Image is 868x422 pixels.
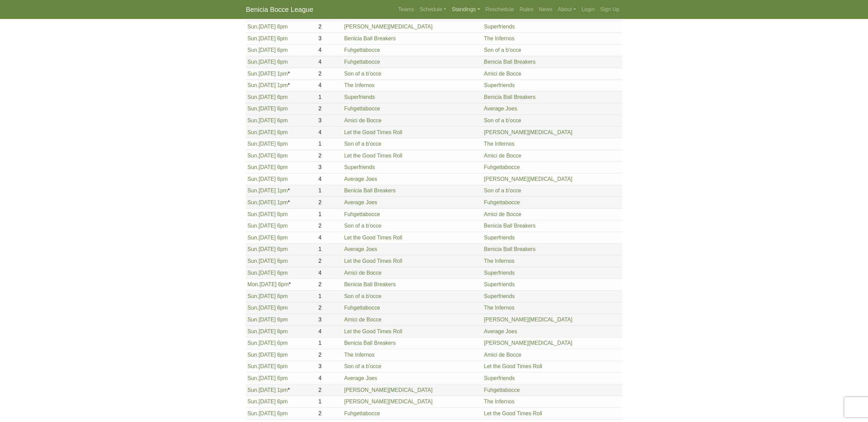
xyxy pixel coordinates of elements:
a: Benicia Ball Breakers [484,246,535,252]
a: Sun.[DATE] 1pm [248,71,288,77]
a: Sun.[DATE] 6pm [248,329,288,334]
a: Sun.[DATE] 6pm [248,211,288,217]
a: Sun.[DATE] 6pm [248,410,288,416]
a: Son of a b'occe [344,293,381,299]
span: Sun. [248,410,259,416]
a: Fuhgettabocce [344,106,380,111]
a: Sun.[DATE] 6pm [248,94,288,100]
a: News [536,3,555,16]
a: Superfriends [344,94,375,100]
a: Sun.[DATE] 6pm [248,59,288,65]
a: Average Joes [484,106,517,111]
a: Sun.[DATE] 6pm [248,340,288,346]
a: Benicia Bocce League [246,3,313,16]
a: Amici de Bocce [484,71,521,77]
span: Sun. [248,59,259,65]
span: Sun. [248,223,259,229]
a: Superfriends [484,82,515,88]
a: Sun.[DATE] 6pm [248,317,288,322]
span: Sun. [248,258,259,264]
a: Superfriends [484,293,515,299]
span: Sun. [248,118,259,123]
span: Mon. [248,281,260,287]
td: 2 [317,349,343,361]
td: 2 [317,255,343,267]
td: 4 [317,232,343,244]
td: 3 [317,115,343,127]
a: Amici de Bocce [484,352,521,358]
a: Fuhgettabocce [344,59,380,65]
span: Sun. [248,293,259,299]
td: 2 [317,279,343,291]
a: Sun.[DATE] 6pm [248,305,288,311]
a: Benicia Ball Breakers [484,223,535,229]
a: The Infernos [344,352,375,358]
a: Average Joes [344,375,377,381]
a: Son of a b'occe [344,141,381,147]
a: Sun.[DATE] 6pm [248,36,288,41]
a: Sun.[DATE] 6pm [248,141,288,147]
a: Sun.[DATE] 6pm [248,246,288,252]
a: Benicia Ball Breakers [484,59,535,65]
td: 1 [317,396,343,408]
a: Sun.[DATE] 1pm [248,82,288,88]
a: Sun.[DATE] 6pm [248,106,288,111]
td: 1 [317,91,343,103]
td: 4 [317,373,343,384]
a: Let the Good Times Roll [344,153,402,159]
a: Son of a b'occe [344,223,381,229]
a: [PERSON_NAME][MEDICAL_DATA] [484,317,572,322]
span: Sun. [248,317,259,322]
a: About [555,3,579,16]
span: Sun. [248,47,259,53]
td: 3 [317,162,343,173]
a: The Infernos [484,36,514,41]
a: Benicia Ball Breakers [344,281,396,287]
a: Sun.[DATE] 6pm [248,352,288,358]
span: Sun. [248,399,259,404]
td: 2 [317,384,343,396]
a: Sun.[DATE] 6pm [248,223,288,229]
a: Benicia Ball Breakers [344,36,396,41]
a: Sun.[DATE] 1pm [248,188,288,193]
a: Sun.[DATE] 6pm [248,363,288,369]
a: Sun.[DATE] 6pm [248,153,288,159]
span: Sun. [248,375,259,381]
td: 2 [317,220,343,232]
a: Average Joes [344,176,377,182]
a: Son of a b'occe [344,363,381,369]
span: Sun. [248,164,259,170]
a: Sun.[DATE] 6pm [248,293,288,299]
a: Superfriends [484,270,515,276]
a: Amici de Bocce [344,317,381,322]
span: Sun. [248,188,259,193]
a: [PERSON_NAME][MEDICAL_DATA] [484,176,572,182]
span: Sun. [248,141,259,147]
a: Average Joes [484,329,517,334]
a: Schedule [417,3,449,16]
a: Superfriends [344,164,375,170]
a: Average Joes [344,199,377,205]
a: [PERSON_NAME][MEDICAL_DATA] [484,340,572,346]
td: 2 [317,407,343,419]
td: 4 [317,126,343,138]
a: Superfriends [484,375,515,381]
td: 1 [317,291,343,302]
span: Sun. [248,352,259,358]
td: 2 [317,197,343,209]
a: Fuhgettabocce [484,164,520,170]
span: Sun. [248,246,259,252]
a: Superfriends [484,24,515,29]
td: 4 [317,173,343,185]
td: 3 [317,314,343,326]
a: Amici de Bocce [484,153,521,159]
a: The Infernos [484,305,514,311]
a: Sun.[DATE] 6pm [248,47,288,53]
a: Sun.[DATE] 6pm [248,258,288,264]
span: Sun. [248,270,259,276]
a: Fuhgettabocce [344,211,380,217]
a: Superfriends [484,281,515,287]
a: Let the Good Times Roll [344,329,402,334]
span: Sun. [248,106,259,111]
a: Reschedule [483,3,517,16]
